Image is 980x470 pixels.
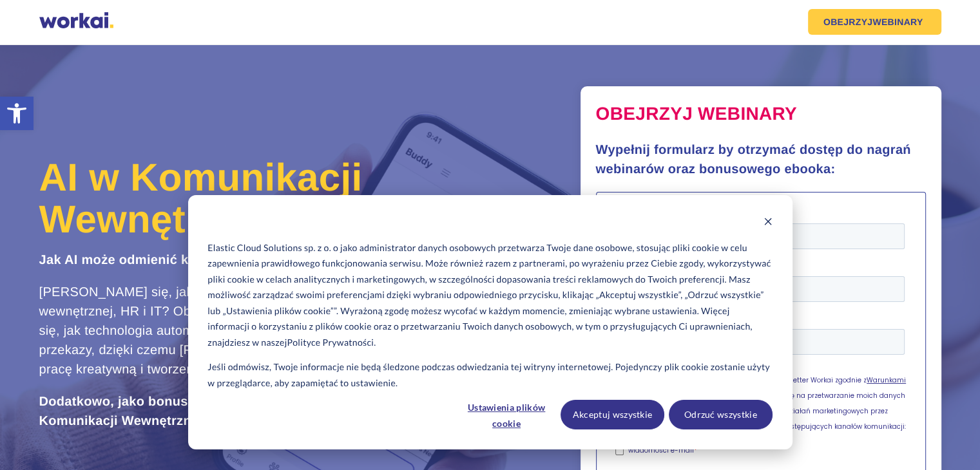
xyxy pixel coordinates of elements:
[39,395,448,428] strong: Dodatkowo, jako bonus, otrzymasz od nas darmowy Ebook: AI w Komunikacji Wewnętrznej!
[561,400,664,429] button: Akceptuj wszystkie
[16,238,82,247] p: wiadomości e-mail
[207,359,772,391] p: Jeśli odmówisz, Twoje informacje nie będą śledzone podczas odwiedzania tej witryny internetowej. ...
[596,102,926,126] h2: Obejrzyj webinary
[188,195,793,449] div: Cookie banner
[287,335,376,351] a: Polityce Prywatności.
[596,143,911,176] strong: Wypełnij formularz by otrzymać dostęp do nagrań webinarów oraz bonusowego ebooka:
[808,9,941,35] a: OBEJRZYJWEBINARY
[39,156,363,241] span: AI w Komunikacji Wewnętrznej
[39,253,447,267] strong: Jak AI może odmienić komunikację wewnętrzną w Twojej firmie?
[764,215,773,231] button: Dismiss cookie banner
[56,183,125,193] a: Polityką prywatności
[669,400,773,429] button: Odrzuć wszystkie
[207,240,772,351] p: Elastic Cloud Solutions sp. z o. o jako administrator danych osobowych przetwarza Twoje dane osob...
[872,17,923,26] em: WEBINARY
[3,239,12,247] input: wiadomości e-mail*
[457,400,556,429] button: Ustawienia plików cookie
[39,285,486,377] span: [PERSON_NAME] się, jak AI może ułatwić codzienną pracę w komunikacji wewnętrznej, HR i IT? Obejrz...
